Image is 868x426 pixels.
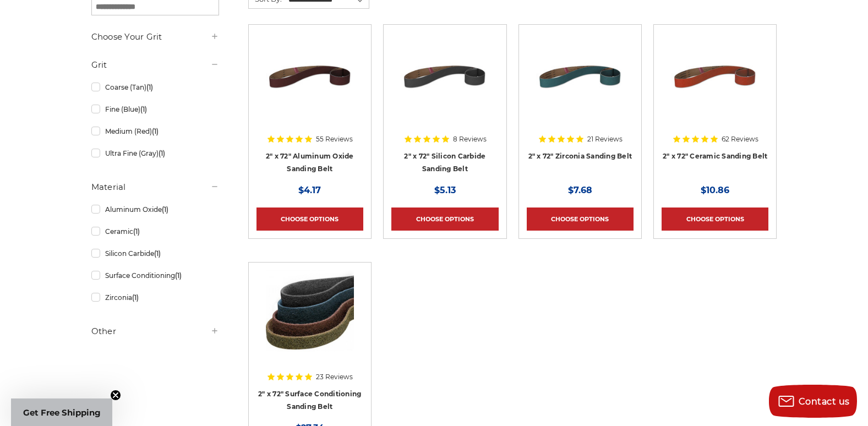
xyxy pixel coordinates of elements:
span: 62 Reviews [722,136,758,143]
span: (1) [146,83,153,91]
span: $7.68 [568,185,592,195]
span: 8 Reviews [453,136,487,143]
a: 2" x 72" Ceramic Sanding Belt [663,152,767,160]
a: Silicon Carbide [91,244,219,263]
a: Choose Options [662,207,768,231]
a: 2" x 72" Aluminum Oxide Pipe Sanding Belt [256,32,363,139]
span: $5.13 [434,185,456,195]
span: Get Free Shipping [23,407,101,418]
a: 2" x 72" Surface Conditioning Sanding Belt [258,390,361,411]
a: Aluminum Oxide [91,200,219,219]
a: Choose Options [256,207,363,231]
img: 2" x 72" Silicon Carbide File Belt [401,32,489,121]
img: 2"x72" Surface Conditioning Sanding Belts [266,270,354,358]
a: 2" x 72" Aluminum Oxide Sanding Belt [266,152,354,173]
a: Choose Options [527,207,634,231]
img: 2" x 72" Aluminum Oxide Pipe Sanding Belt [266,32,354,121]
a: 2" x 72" Zirconia Sanding Belt [528,152,632,160]
span: $10.86 [701,185,729,195]
span: 55 Reviews [316,136,353,143]
a: Fine (Blue) [91,100,219,119]
a: 2" x 72" Silicon Carbide File Belt [391,32,498,139]
span: (1) [175,271,182,280]
a: Choose Options [391,207,498,231]
span: (1) [133,227,140,236]
h5: Other [91,325,219,338]
span: (1) [152,127,159,135]
button: Close teaser [110,390,121,401]
span: (1) [140,105,147,113]
a: Zirconia [91,288,219,307]
h5: Choose Your Grit [91,30,219,43]
span: 21 Reviews [587,136,623,143]
a: Ceramic [91,222,219,241]
h5: Grit [91,58,219,72]
span: Contact us [799,396,850,407]
span: (1) [154,249,161,258]
h5: Material [91,181,219,194]
a: 2" x 72" Silicon Carbide Sanding Belt [404,152,485,173]
span: (1) [132,293,139,302]
img: 2" x 72" Zirconia Pipe Sanding Belt [536,32,624,121]
span: 23 Reviews [316,374,353,380]
button: Contact us [769,385,857,418]
a: 2" x 72" Ceramic Pipe Sanding Belt [662,32,768,139]
a: 2" x 72" Zirconia Pipe Sanding Belt [527,32,634,139]
a: Medium (Red) [91,122,219,141]
span: (1) [159,149,165,157]
a: Ultra Fine (Gray) [91,144,219,163]
a: 2"x72" Surface Conditioning Sanding Belts [256,270,363,377]
span: (1) [162,205,168,214]
a: Surface Conditioning [91,266,219,285]
img: 2" x 72" Ceramic Pipe Sanding Belt [671,32,759,121]
div: Get Free ShippingClose teaser [11,398,112,426]
a: Coarse (Tan) [91,78,219,97]
span: $4.17 [298,185,321,195]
